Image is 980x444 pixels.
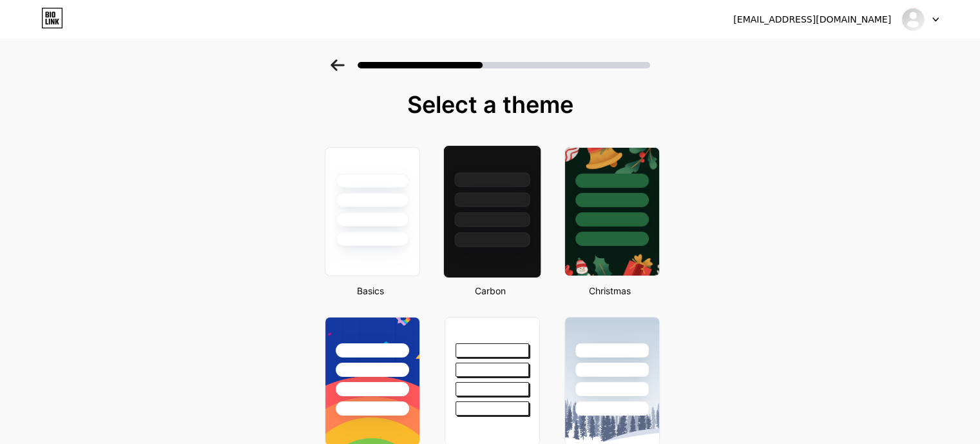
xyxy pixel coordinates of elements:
div: Christmas [561,284,660,298]
div: Carbon [441,284,540,298]
img: CI GA [901,7,925,32]
div: [EMAIL_ADDRESS][DOMAIN_NAME] [733,13,891,26]
div: Select a theme [320,92,661,117]
div: Basics [321,284,420,298]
